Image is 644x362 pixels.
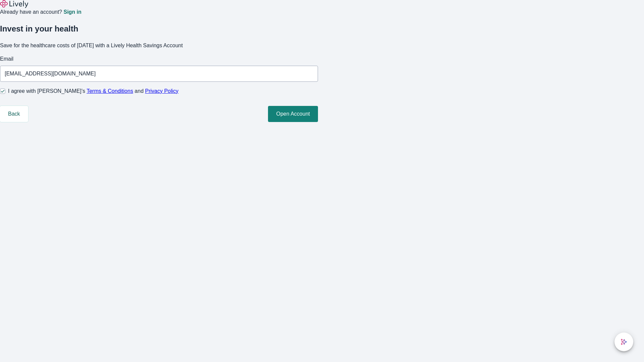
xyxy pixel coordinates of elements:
svg: Lively AI Assistant [621,339,627,345]
span: I agree with [PERSON_NAME]’s and [8,87,178,95]
a: Terms & Conditions [87,88,133,94]
a: Sign in [63,9,81,15]
button: chat [614,333,633,351]
a: Privacy Policy [145,88,179,94]
button: Open Account [268,106,318,122]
